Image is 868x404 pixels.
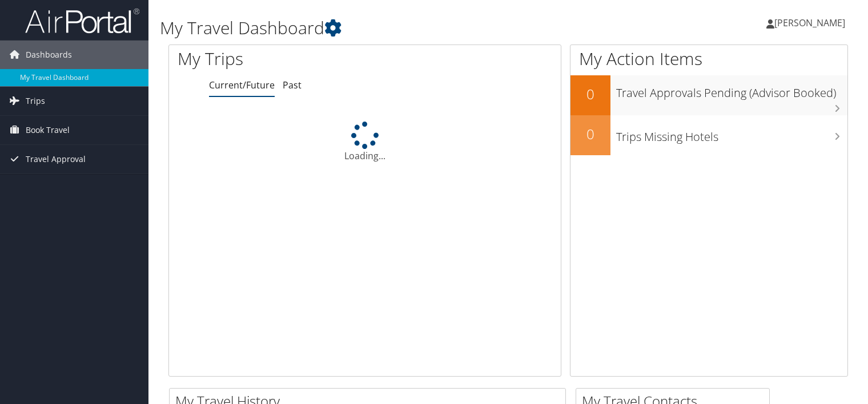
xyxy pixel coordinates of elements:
h1: My Trips [178,47,389,71]
span: Trips [26,87,45,115]
h3: Travel Approvals Pending (Advisor Booked) [616,79,847,101]
span: Travel Approval [26,145,86,173]
h2: 0 [570,124,610,144]
span: Book Travel [26,116,70,144]
h3: Trips Missing Hotels [616,123,847,145]
a: 0Travel Approvals Pending (Advisor Booked) [570,75,847,115]
a: [PERSON_NAME] [766,6,857,40]
h2: 0 [570,84,610,104]
h1: My Travel Dashboard [160,16,624,40]
img: airportal-logo.png [25,7,139,34]
span: [PERSON_NAME] [774,17,845,29]
h1: My Action Items [570,47,847,71]
a: 0Trips Missing Hotels [570,115,847,155]
div: Loading... [169,122,561,163]
a: Current/Future [209,79,275,91]
span: Dashboards [26,41,72,69]
a: Past [283,79,302,91]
